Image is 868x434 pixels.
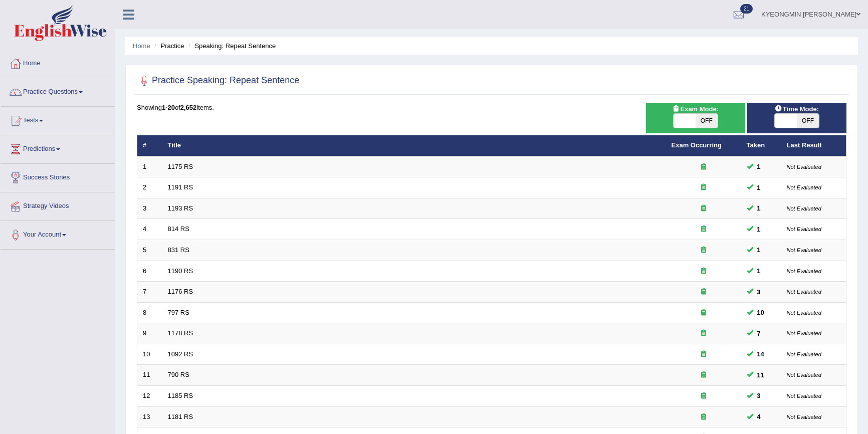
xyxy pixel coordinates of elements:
[672,141,722,149] a: Exam Occurring
[672,183,736,192] div: Exam occurring question
[137,406,162,427] td: 13
[168,392,193,399] a: 1185 RS
[162,135,666,156] th: Title
[797,114,819,128] span: OFF
[787,164,821,170] small: Not Evaluated
[672,287,736,297] div: Exam occurring question
[1,107,115,132] a: Tests
[168,329,193,337] a: 1178 RS
[787,393,821,399] small: Not Evaluated
[753,411,765,422] span: You can still take this question
[168,413,193,420] a: 1181 RS
[753,307,768,318] span: You can still take this question
[186,41,276,51] li: Speaking: Repeat Sentence
[137,103,846,112] div: Showing of items.
[672,204,736,213] div: Exam occurring question
[168,288,193,295] a: 1176 RS
[672,225,736,234] div: Exam occurring question
[696,114,718,128] span: OFF
[672,308,736,318] div: Exam occurring question
[137,219,162,240] td: 4
[1,192,115,218] a: Strategy Videos
[1,164,115,189] a: Success Stories
[1,221,115,246] a: Your Account
[753,370,768,380] span: You can still take this question
[787,310,821,316] small: Not Evaluated
[672,246,736,255] div: Exam occurring question
[137,302,162,323] td: 8
[137,344,162,365] td: 10
[646,103,745,133] div: Show exams occurring in exams
[137,135,162,156] th: #
[787,330,821,336] small: Not Evaluated
[152,41,184,51] li: Practice
[787,268,821,274] small: Not Evaluated
[168,309,189,316] a: 797 RS
[753,161,765,172] span: You can still take this question
[753,182,765,193] span: You can still take this question
[753,245,765,255] span: You can still take this question
[787,226,821,232] small: Not Evaluated
[787,289,821,295] small: Not Evaluated
[137,73,299,88] h2: Practice Speaking: Repeat Sentence
[162,104,175,111] b: 1-20
[1,50,115,75] a: Home
[753,349,768,359] span: You can still take this question
[672,162,736,172] div: Exam occurring question
[753,390,765,401] span: You can still take this question
[168,267,193,275] a: 1190 RS
[137,323,162,344] td: 9
[137,385,162,406] td: 12
[753,224,765,235] span: You can still take this question
[137,240,162,261] td: 5
[180,104,197,111] b: 2,652
[787,351,821,357] small: Not Evaluated
[168,225,189,233] a: 814 RS
[168,163,193,170] a: 1175 RS
[672,412,736,422] div: Exam occurring question
[787,414,821,420] small: Not Evaluated
[753,287,765,297] span: You can still take this question
[753,266,765,276] span: You can still take this question
[137,365,162,386] td: 11
[787,247,821,253] small: Not Evaluated
[168,371,189,378] a: 790 RS
[137,261,162,282] td: 6
[740,4,753,14] span: 21
[753,328,765,339] span: You can still take this question
[672,391,736,401] div: Exam occurring question
[787,184,821,190] small: Not Evaluated
[168,183,193,191] a: 1191 RS
[137,156,162,177] td: 1
[133,42,150,50] a: Home
[168,204,193,212] a: 1193 RS
[672,370,736,380] div: Exam occurring question
[1,135,115,160] a: Predictions
[741,135,781,156] th: Taken
[672,267,736,276] div: Exam occurring question
[1,78,115,103] a: Practice Questions
[137,177,162,198] td: 2
[787,372,821,378] small: Not Evaluated
[787,205,821,211] small: Not Evaluated
[137,282,162,303] td: 7
[672,329,736,338] div: Exam occurring question
[781,135,846,156] th: Last Result
[753,203,765,213] span: You can still take this question
[668,104,722,114] span: Exam Mode:
[771,104,823,114] span: Time Mode:
[672,350,736,359] div: Exam occurring question
[168,246,189,254] a: 831 RS
[137,198,162,219] td: 3
[168,350,193,358] a: 1092 RS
